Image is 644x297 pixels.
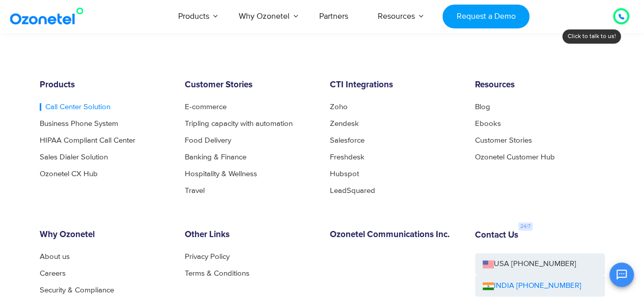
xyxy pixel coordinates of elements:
a: Zoho [330,103,348,111]
a: Hubspot [330,170,359,178]
h6: Why Ozonetel [40,230,170,240]
a: Food Delivery [185,137,231,144]
a: Zendesk [330,120,359,127]
a: Ebooks [475,120,501,127]
a: Travel [185,187,205,194]
a: LeadSquared [330,187,375,194]
a: Sales Dialer Solution [40,153,108,161]
a: USA [PHONE_NUMBER] [475,253,605,275]
h6: Customer Stories [185,80,315,90]
a: E-commerce [185,103,227,111]
a: Freshdesk [330,153,365,161]
h6: CTI Integrations [330,80,460,90]
a: Hospitality & Wellness [185,170,257,178]
a: Ozonetel Customer Hub [475,153,555,161]
a: About us [40,253,70,260]
a: HIPAA Compliant Call Center [40,137,135,144]
a: Privacy Policy [185,253,230,260]
a: Customer Stories [475,137,532,144]
a: Banking & Finance [185,153,246,161]
h6: Products [40,80,170,90]
a: Ozonetel CX Hub [40,170,98,178]
h6: Resources [475,80,605,90]
button: Open chat [609,262,634,287]
h6: Other Links [185,230,315,240]
h6: Ozonetel Communications Inc. [330,230,460,240]
a: Security & Compliance [40,286,114,294]
a: Salesforce [330,137,365,144]
h6: Contact Us [475,230,518,241]
a: Tripling capacity with automation [185,120,293,127]
a: Business Phone System [40,120,118,127]
a: Blog [475,103,490,111]
a: Careers [40,270,66,277]
a: Request a Demo [442,5,529,28]
a: Call Center Solution [40,103,110,111]
a: Terms & Conditions [185,270,249,277]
